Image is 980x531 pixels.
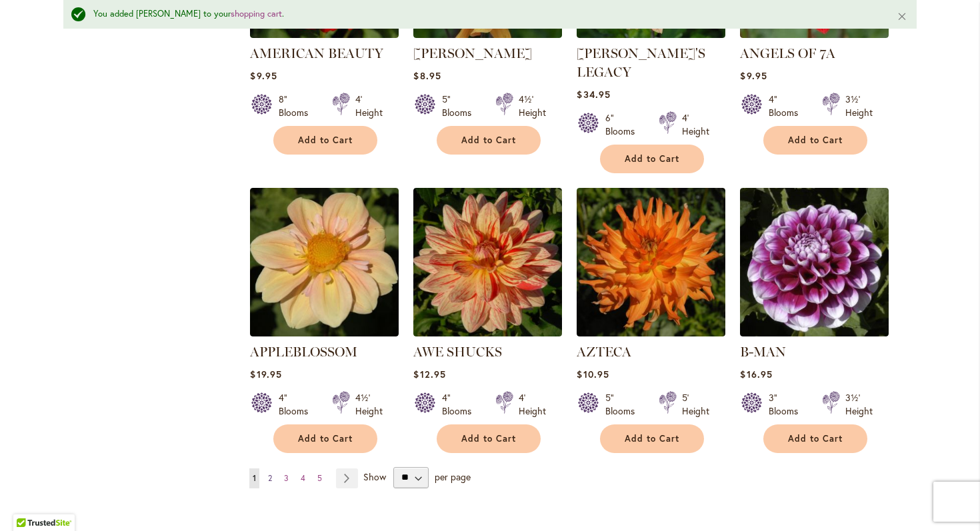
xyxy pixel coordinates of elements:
[625,153,679,165] span: Add to Cart
[317,473,322,483] span: 5
[10,484,47,521] iframe: Launch Accessibility Center
[461,433,516,444] span: Add to Cart
[253,473,256,483] span: 1
[740,326,889,339] a: B-MAN
[740,368,772,380] span: $16.95
[250,28,399,41] a: AMERICAN BEAUTY
[413,28,562,41] a: ANDREW CHARLES
[231,8,282,19] a: shopping cart
[740,45,835,61] a: ANGELS OF 7A
[442,93,479,119] div: 5" Blooms
[284,473,289,483] span: 3
[605,111,643,138] div: 6" Blooms
[740,344,786,360] a: B-MAN
[413,45,532,61] a: [PERSON_NAME]
[625,433,679,444] span: Add to Cart
[314,468,325,488] a: 5
[413,69,441,82] span: $8.95
[577,368,609,380] span: $10.95
[577,326,725,339] a: AZTECA
[519,391,546,418] div: 4' Height
[355,93,383,119] div: 4' Height
[577,188,725,336] img: AZTECA
[682,111,709,138] div: 4' Height
[763,126,867,155] button: Add to Cart
[298,135,353,146] span: Add to Cart
[577,344,631,360] a: AZTECA
[577,28,725,41] a: Andy's Legacy
[355,391,383,418] div: 4½' Height
[250,326,399,339] a: APPLEBLOSSOM
[301,473,305,483] span: 4
[279,93,316,119] div: 8" Blooms
[279,391,316,418] div: 4" Blooms
[298,433,353,444] span: Add to Cart
[769,391,806,418] div: 3" Blooms
[788,433,843,444] span: Add to Cart
[250,45,383,61] a: AMERICAN BEAUTY
[413,188,562,336] img: AWE SHUCKS
[250,368,281,380] span: $19.95
[268,473,272,483] span: 2
[740,69,767,82] span: $9.95
[740,188,889,336] img: B-MAN
[461,135,516,146] span: Add to Cart
[250,188,399,336] img: APPLEBLOSSOM
[281,468,292,488] a: 3
[682,391,709,418] div: 5' Height
[250,344,357,360] a: APPLEBLOSSOM
[845,391,873,418] div: 3½' Height
[435,470,471,482] span: per page
[769,93,806,119] div: 4" Blooms
[442,391,479,418] div: 4" Blooms
[519,93,546,119] div: 4½' Height
[250,69,277,82] span: $9.95
[273,126,377,155] button: Add to Cart
[273,424,377,453] button: Add to Cart
[740,28,889,41] a: ANGELS OF 7A
[605,391,643,418] div: 5" Blooms
[577,45,705,80] a: [PERSON_NAME]'S LEGACY
[788,135,843,146] span: Add to Cart
[600,424,704,453] button: Add to Cart
[845,93,873,119] div: 3½' Height
[413,326,562,339] a: AWE SHUCKS
[93,8,877,21] div: You added [PERSON_NAME] to your .
[763,424,867,453] button: Add to Cart
[577,88,610,101] span: $34.95
[413,368,445,380] span: $12.95
[297,468,309,488] a: 4
[413,344,502,360] a: AWE SHUCKS
[600,145,704,173] button: Add to Cart
[265,468,275,488] a: 2
[363,470,386,482] span: Show
[437,126,541,155] button: Add to Cart
[437,424,541,453] button: Add to Cart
